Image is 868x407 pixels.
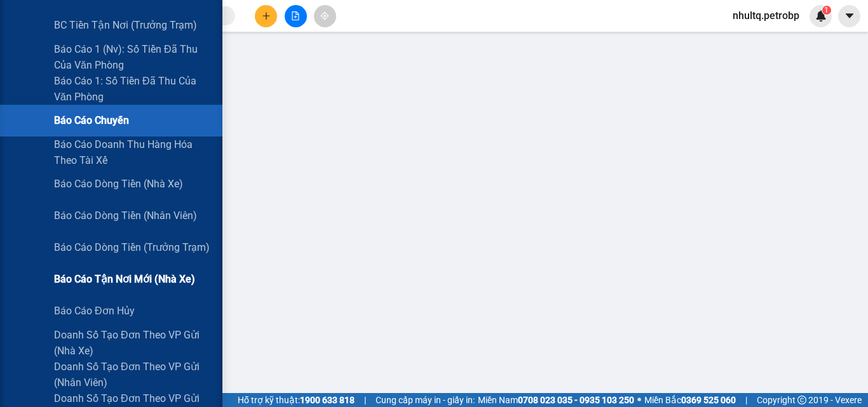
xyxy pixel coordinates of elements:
[722,8,810,23] span: nhultq.petrobp
[54,73,213,105] span: Báo cáo 1: Số tiền đã thu của văn phòng
[54,303,135,319] span: Báo cáo đơn hủy
[54,327,213,359] span: Doanh số tạo đơn theo VP gửi (nhà xe)
[320,11,329,20] span: aim
[844,10,855,22] span: caret-down
[314,5,336,27] button: aim
[376,393,475,407] span: Cung cấp máy in - giấy in:
[300,395,355,405] strong: 1900 633 818
[681,395,736,405] strong: 0369 525 060
[54,271,195,287] span: Báo cáo tận nơi mới (nhà xe)
[54,17,197,33] span: BC tiền tận nơi (trưởng trạm)
[824,6,829,15] span: 1
[285,5,307,27] button: file-add
[54,41,213,73] span: Báo cáo 1 (nv): Số tiền đã thu của văn phòng
[478,393,634,407] span: Miền Nam
[518,395,634,405] strong: 0708 023 035 - 0935 103 250
[255,5,277,27] button: plus
[262,11,271,20] span: plus
[291,11,300,20] span: file-add
[54,176,183,192] span: Báo cáo dòng tiền (nhà xe)
[797,396,806,404] span: copyright
[637,397,641,403] span: ⚪️
[54,112,129,128] span: Báo cáo chuyến
[238,393,355,407] span: Hỗ trợ kỹ thuật:
[838,5,860,27] button: caret-down
[364,393,366,407] span: |
[54,208,197,224] span: Báo cáo dòng tiền (nhân viên)
[54,137,213,168] span: Báo cáo doanh thu hàng hóa theo tài xế
[745,393,747,407] span: |
[54,359,213,390] span: Doanh số tạo đơn theo VP gửi (nhân viên)
[822,6,831,15] sup: 1
[815,10,827,22] img: icon-new-feature
[54,239,210,255] span: Báo cáo dòng tiền (trưởng trạm)
[644,393,736,407] span: Miền Bắc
